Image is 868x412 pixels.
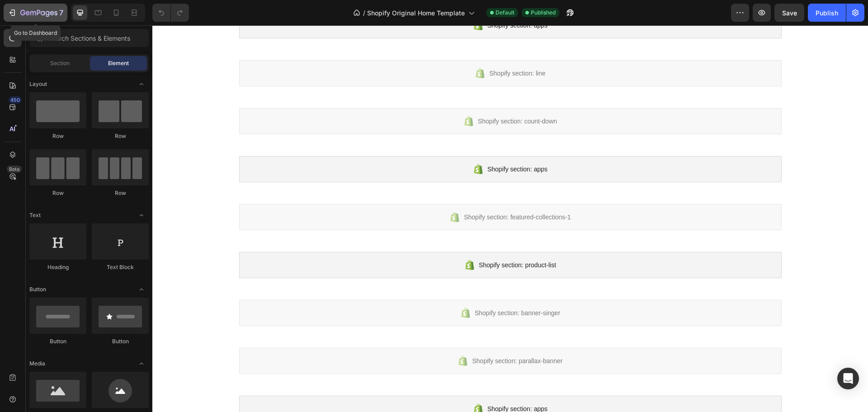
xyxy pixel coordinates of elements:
[363,8,365,18] span: /
[7,166,22,173] div: Beta
[29,337,86,346] div: Button
[320,330,410,341] span: Shopify section: parallax-banner
[92,337,149,346] div: Button
[808,4,846,22] button: Publish
[134,77,149,91] span: Toggle open
[4,4,67,22] button: 7
[326,234,404,245] span: Shopify section: product-list
[152,25,868,412] iframe: Design area
[29,360,45,368] span: Media
[134,208,149,223] span: Toggle open
[50,59,70,67] span: Section
[9,96,22,104] div: 450
[837,368,859,389] div: Open Intercom Messenger
[134,356,149,371] span: Toggle open
[152,4,189,22] div: Undo/Redo
[29,80,47,88] span: Layout
[774,4,804,22] button: Save
[29,263,86,271] div: Heading
[782,9,797,17] span: Save
[29,211,41,219] span: Text
[59,7,63,18] p: 7
[367,8,465,18] span: Shopify Original Home Template
[322,282,408,293] span: Shopify section: banner-singer
[29,285,46,294] span: Button
[92,263,149,271] div: Text Block
[531,9,556,17] span: Published
[92,132,149,140] div: Row
[325,90,405,101] span: Shopify section: count-down
[337,43,393,53] span: Shopify section: line
[108,59,129,67] span: Element
[816,8,838,18] div: Publish
[335,378,395,389] span: Shopify section: apps
[29,189,86,197] div: Row
[29,132,86,140] div: Row
[92,189,149,197] div: Row
[311,186,419,197] span: Shopify section: featured-collections-1
[335,138,395,149] span: Shopify section: apps
[29,29,149,47] input: Search Sections & Elements
[134,282,149,297] span: Toggle open
[495,9,514,17] span: Default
